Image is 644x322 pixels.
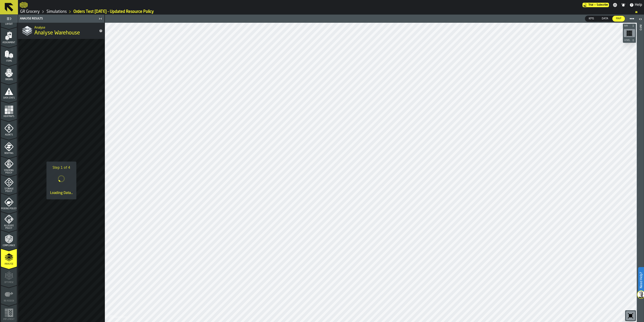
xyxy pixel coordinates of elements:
[1,64,17,82] li: menu Orders
[623,39,631,42] span: Level
[46,9,67,14] a: link-to-/wh/i/e451d98b-95f6-4604-91ff-c80219f9c36d
[619,3,627,7] label: button-toggle-Notifications
[612,16,625,22] div: thumb
[1,16,17,22] label: button-toggle-Toggle Full Menu
[582,3,609,7] a: link-to-/wh/i/e451d98b-95f6-4604-91ff-c80219f9c36d/pricing/
[1,9,17,27] li: menu Layout
[20,1,28,9] a: logo-header
[1,249,17,267] li: menu Analyse
[625,310,636,321] div: button-toolbar-undefined
[1,225,17,230] span: Allocate Policy
[1,46,17,64] li: menu Items
[1,97,17,99] span: Data Stats
[18,23,104,39] div: title-Analyse Warehouse
[1,263,17,265] span: Analyse
[639,24,642,321] div: Info
[1,207,17,210] span: Picking Policy
[20,9,40,14] a: link-to-/wh/i/e451d98b-95f6-4604-91ff-c80219f9c36d
[1,27,17,45] li: menu Assignment
[623,38,636,43] button: button-
[1,193,17,211] li: menu Picking Policy
[34,29,80,37] span: Analyse Warehouse
[1,41,17,44] span: Assignment
[1,115,17,118] span: Heatmaps
[623,25,631,27] span: Bay
[1,318,17,321] span: Implement
[1,175,17,193] li: menu Storage Policy
[1,244,17,247] span: Compliance
[598,16,612,22] div: thumb
[1,304,17,322] li: menu Implement
[97,16,104,21] label: button-toggle-Close me
[106,312,131,321] a: logo-header
[73,9,154,14] a: link-to-/wh/i/e451d98b-95f6-4604-91ff-c80219f9c36d/simulations/133460cf-7870-47e5-91e3-9d73eaacfb81
[1,156,17,174] li: menu Stacking Policy
[1,83,17,101] li: menu Data Stats
[53,165,70,171] div: Step 1 of 4
[1,286,17,304] li: menu Re-assign
[598,16,612,22] label: button-switch-multi-Data
[597,3,608,7] span: Subscribe
[623,28,636,38] div: button-toolbar-undefined
[1,23,17,25] span: Layout
[1,101,17,119] li: menu Heatmaps
[585,16,598,22] label: button-switch-multi-KPIs
[623,24,636,28] button: button-
[585,16,598,22] div: thumb
[1,188,17,193] span: Storage Policy
[637,16,644,24] label: button-toggle-Open
[20,9,642,14] nav: Breadcrumb
[1,134,17,136] span: Agents
[1,281,17,284] span: Optimise
[1,169,17,174] span: Stacking Policy
[18,15,104,23] header: Analyse Results
[1,78,17,81] span: Orders
[594,3,596,7] span: —
[1,300,17,302] span: Re-assign
[1,230,17,248] li: menu Compliance
[1,60,17,62] span: Items
[600,17,610,21] span: Data
[628,2,644,8] label: button-toggle-Help
[588,3,593,7] span: Trial
[611,3,619,7] label: button-toggle-Settings
[587,17,596,21] span: KPIs
[614,17,623,21] span: Map
[1,119,17,137] li: menu Agents
[34,25,95,29] h2: Sub Title
[19,17,97,20] div: Analyse Results
[582,3,609,7] div: Menu Subscription
[1,138,17,156] li: menu Routing
[635,2,642,8] span: Help
[637,15,644,322] header: Info
[1,212,17,230] li: menu Allocate Policy
[627,312,634,319] svg: Reset zoom and position
[1,152,17,155] span: Routing
[1,267,17,285] li: menu Optimise
[612,16,625,22] label: button-switch-multi-Map
[639,268,644,293] label: Need Help?
[50,190,73,196] div: Loading Data...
